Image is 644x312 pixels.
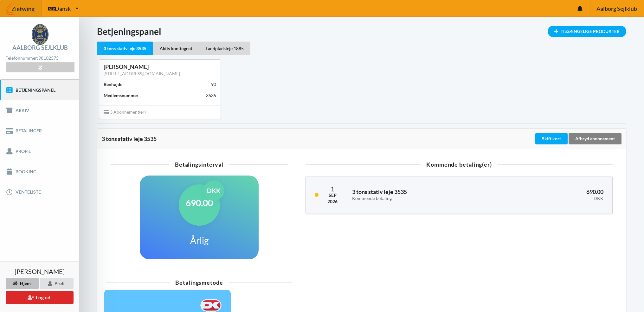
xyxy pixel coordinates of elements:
[40,278,74,289] div: Profil
[569,133,621,144] div: Afbryd abonnement
[501,196,603,201] div: DKK
[190,235,209,246] h1: Årlig
[501,188,603,201] h3: 690.00
[535,133,568,144] div: Skift kort
[97,42,153,55] div: 3 tons stativ leje 3535
[200,299,222,312] img: F+AAQC4Rur0ZFP9BwAAAABJRU5ErkJggg==
[306,162,613,167] div: Kommende betaling(er)
[6,278,39,289] div: Hjem
[548,26,626,37] div: Tilgængelige Produkter
[6,54,74,63] div: Telefonnummer:
[153,42,199,55] div: Aktiv kontingent
[38,55,59,61] strong: 98102575
[104,81,122,88] div: Benhøjde
[104,63,216,70] div: [PERSON_NAME]
[104,71,180,76] a: [STREET_ADDRESS][DOMAIN_NAME]
[102,136,534,142] div: 3 tons stativ leje 3535
[211,81,216,88] div: 90
[15,268,65,275] span: [PERSON_NAME]
[12,45,68,50] div: Aalborg Sejlklub
[199,42,250,55] div: Landpladsleje 1885
[6,291,74,304] button: Log ud
[186,197,213,209] h1: 690.00
[327,192,338,198] div: Sep
[111,162,288,167] div: Betalingsinterval
[104,109,146,115] span: 3 Abonnement(er)
[206,92,216,99] div: 3535
[327,198,338,205] div: 2026
[596,6,637,11] span: Aalborg Sejlklub
[97,26,626,37] h1: Betjeningspanel
[352,188,492,201] h3: 3 tons stativ leje 3535
[203,180,224,201] div: DKK
[352,196,492,201] div: Kommende betaling
[104,92,138,99] div: Medlemsnummer
[106,280,292,285] div: Betalingsmetode
[55,6,71,11] span: Dansk
[32,24,48,45] img: logo
[327,185,338,192] div: 1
